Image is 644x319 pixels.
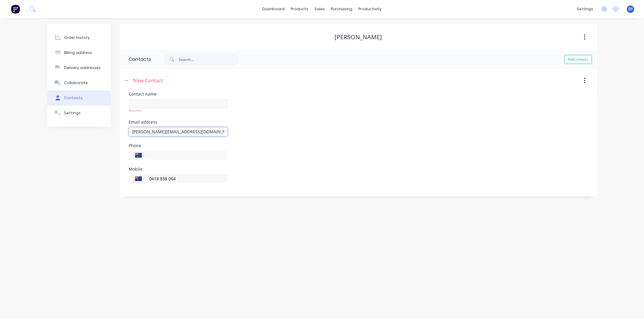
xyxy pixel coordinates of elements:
button: Add contact [564,55,592,64]
div: Contacts [64,95,83,101]
div: [PERSON_NAME] [335,33,382,41]
button: Order history [47,30,111,45]
button: Billing address [47,45,111,60]
button: Settings [47,106,111,121]
div: Settings [64,110,81,116]
a: dashboard [259,5,288,14]
div: Collaborate [64,80,88,86]
button: Collaborate [47,75,111,90]
div: Email address [129,120,228,124]
div: Mobile [129,167,228,171]
div: purchasing [328,5,355,14]
button: Contacts [47,90,111,106]
div: Phone [129,144,228,148]
div: Billing address [64,50,92,55]
div: Contacts [120,50,151,69]
div: productivity [355,5,385,14]
div: sales [311,5,328,14]
img: Factory [11,5,20,14]
div: products [288,5,311,14]
span: DF [628,6,633,12]
div: Delivery addresses [64,65,101,71]
div: Required [129,108,228,113]
input: Search... [179,53,239,65]
div: Contact name [129,92,228,96]
button: Delivery addresses [47,60,111,75]
div: New Contact [133,77,163,84]
div: settings [574,5,596,14]
div: Order history [64,35,90,40]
